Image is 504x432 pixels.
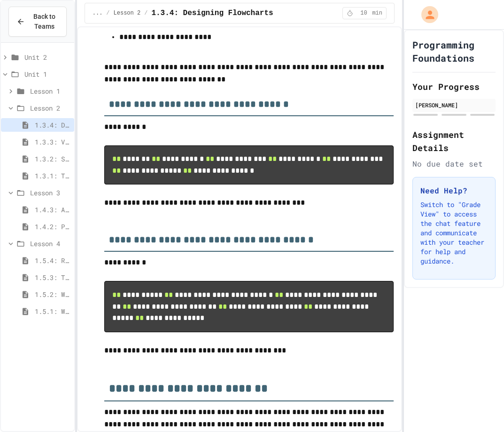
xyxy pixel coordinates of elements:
[35,306,70,316] span: 1.5.1: Why Learn to Program?
[356,9,371,17] span: 10
[420,185,488,196] h3: Need Help?
[93,9,103,17] span: ...
[35,272,70,282] span: 1.5.3: The JuiceMind IDE
[35,171,70,181] span: 1.3.1: The Power of Algorithms
[30,188,70,198] span: Lesson 3
[30,239,70,248] span: Lesson 4
[415,101,493,109] div: [PERSON_NAME]
[35,205,70,215] span: 1.4.3: Algorithm Practice Exercises
[24,69,70,79] span: Unit 1
[411,4,441,25] div: My Account
[151,8,273,19] span: 1.3.4: Designing Flowcharts
[8,7,67,37] button: Back to Teams
[420,200,488,266] p: Switch to "Grade View" to access the chat feature and communicate with your teacher for help and ...
[144,9,147,17] span: /
[412,80,496,93] h2: Your Progress
[35,222,70,232] span: 1.4.2: Problem Solving Reflection
[412,128,496,154] h2: Assignment Details
[114,9,141,17] span: Lesson 2
[35,289,70,299] span: 1.5.2: What is Code?
[24,52,70,62] span: Unit 2
[35,120,70,130] span: 1.3.4: Designing Flowcharts
[31,12,59,32] span: Back to Teams
[106,9,109,17] span: /
[412,38,496,64] h1: Programming Foundations
[30,86,70,96] span: Lesson 1
[30,103,70,113] span: Lesson 2
[35,256,70,265] span: 1.5.4: Reflection - Evolving Technology
[412,158,496,169] div: No due date set
[372,9,382,17] span: min
[35,137,70,147] span: 1.3.3: Visualizing Logic with Flowcharts
[35,154,70,164] span: 1.3.2: Specifying Ideas with Pseudocode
